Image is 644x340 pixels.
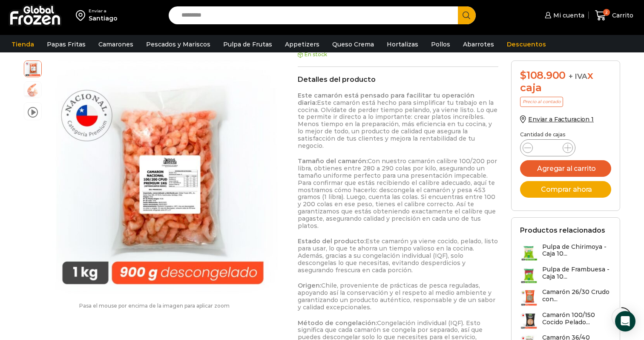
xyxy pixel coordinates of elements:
[94,36,138,52] a: Camarones
[298,92,498,149] p: Este camarón está hecho para simplificar tu trabajo en la cocina. Olvídate de perder tiempo pelan...
[593,6,635,26] a: 2 Carrito
[520,160,611,177] button: Agregar al carrito
[298,319,377,327] strong: Método de congelación:
[520,69,526,81] span: $
[610,11,633,20] span: Carrito
[520,288,611,307] a: Camarón 26/30 Crudo con...
[142,36,215,52] a: Pescados y Mariscos
[7,36,38,52] a: Tienda
[542,288,611,303] h3: Camarón 26/30 Crudo con...
[542,243,611,258] h3: Pulpa de Chirimoya - Caja 10...
[503,36,550,52] a: Descuentos
[603,9,610,16] span: 2
[458,6,476,24] button: Search button
[520,97,563,107] p: Precio al contado
[382,36,423,52] a: Hortalizas
[520,243,611,262] a: Pulpa de Chirimoya - Caja 10...
[520,226,605,234] h2: Productos relacionados
[551,11,584,20] span: Mi cuenta
[520,181,611,198] button: Comprar ahora
[43,36,90,52] a: Papas Fritas
[520,132,611,138] p: Cantidad de cajas
[219,36,276,52] a: Pulpa de Frutas
[298,52,498,58] p: En stock
[298,237,365,245] strong: Estado del producto:
[569,72,587,81] span: + IVA
[520,311,611,330] a: Camarón 100/150 Cocido Pelado...
[520,69,611,94] div: x caja
[615,311,635,331] div: Open Intercom Messenger
[543,7,584,24] a: Mi cuenta
[427,36,454,52] a: Pollos
[24,60,41,77] span: camaron nacional premium
[520,266,611,284] a: Pulpa de Frambuesa - Caja 10...
[298,282,321,289] strong: Origen:
[542,266,611,280] h3: Pulpa de Frambuesa - Caja 10...
[298,238,498,274] p: Este camarón ya viene cocido, pelado, listo para usar, lo que te ahorra un tiempo valioso en la c...
[540,142,556,154] input: Product quantity
[298,282,498,311] p: Chile, proveniente de prácticas de pesca reguladas, apoyando así la conservación y el respeto al ...
[528,115,594,123] span: Enviar a Facturacion 1
[520,115,594,123] a: Enviar a Facturacion 1
[459,36,498,52] a: Abarrotes
[76,8,89,23] img: address-field-icon.svg
[24,303,285,309] p: Pasa el mouse por encima de la imagen para aplicar zoom
[298,75,498,84] h2: Detalles del producto
[89,8,118,14] div: Enviar a
[542,311,611,326] h3: Camarón 100/150 Cocido Pelado...
[89,14,118,23] div: Santiago
[520,69,566,81] bdi: 108.900
[298,92,474,107] strong: Este camarón está pensado para facilitar tu operación diaria:
[298,158,498,229] p: Con nuestro camarón calibre 100/200 por libra, obtienes entre 280 a 290 colas por kilo, asegurand...
[24,82,41,99] span: camaron-nacional-2
[281,36,324,52] a: Appetizers
[298,157,368,165] strong: Tamaño del camarón:
[328,36,378,52] a: Queso Crema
